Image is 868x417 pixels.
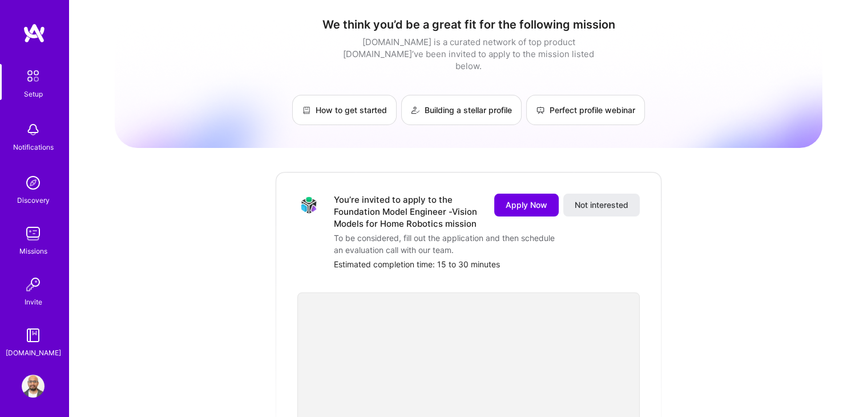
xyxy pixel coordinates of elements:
img: bell [22,118,45,141]
img: teamwork [22,222,45,245]
div: [DOMAIN_NAME] [6,347,61,359]
a: How to get started [292,95,397,125]
button: Not interested [563,194,640,216]
img: setup [21,64,45,88]
img: How to get started [302,106,311,115]
div: Invite [25,296,42,308]
span: Not interested [575,199,628,211]
a: User Avatar [19,375,47,398]
img: guide book [22,324,45,347]
img: Company Logo [297,194,320,216]
button: Apply Now [494,194,559,216]
div: Discovery [17,194,50,206]
div: Notifications [13,141,54,153]
a: Building a stellar profile [401,95,522,125]
img: Perfect profile webinar [536,106,545,115]
img: Building a stellar profile [411,106,420,115]
span: Apply Now [506,199,547,211]
div: Missions [19,245,47,257]
img: User Avatar [22,375,45,398]
img: Invite [22,273,45,296]
div: You’re invited to apply to the Foundation Model Engineer -Vision Models for Home Robotics mission [334,194,481,230]
div: Estimated completion time: 15 to 30 minutes [334,258,640,270]
a: Perfect profile webinar [526,95,645,125]
img: discovery [22,171,45,194]
div: Setup [24,88,43,100]
h1: We think you’d be a great fit for the following mission [115,18,822,31]
div: [DOMAIN_NAME] is a curated network of top product [DOMAIN_NAME]’ve been invited to apply to the m... [340,36,597,72]
div: To be considered, fill out the application and then schedule an evaluation call with our team. [334,232,562,256]
img: logo [23,23,46,43]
